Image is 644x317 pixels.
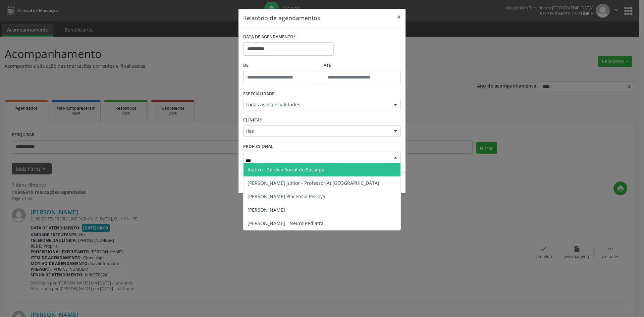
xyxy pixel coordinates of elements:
span: [PERSON_NAME] - Neuro Pediatra [248,220,324,226]
span: [PERSON_NAME] Placencia Piscoya [248,193,325,200]
label: DATA DE AGENDAMENTO [243,32,296,42]
button: Close [392,9,406,25]
label: ATÉ [324,60,401,71]
span: Inativo - Servico Social do Sassepe [248,166,324,173]
label: ESPECIALIDADE [243,89,274,99]
span: Todas as especialidades [246,101,387,108]
span: [PERSON_NAME] Junior - Professor(A) [GEOGRAPHIC_DATA] [248,180,379,186]
h5: Relatório de agendamentos [243,13,320,22]
label: De [243,60,320,71]
label: PROFISSIONAL [243,141,273,152]
span: [PERSON_NAME] [248,207,285,213]
span: Hse [246,128,387,135]
label: CLÍNICA [243,115,262,125]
